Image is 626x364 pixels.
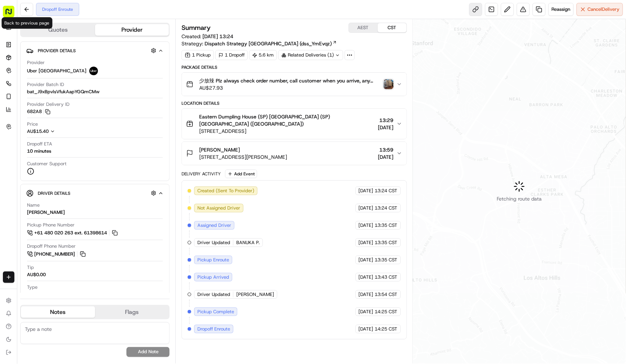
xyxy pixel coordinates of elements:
span: Dispatch Strategy [GEOGRAPHIC_DATA] (dss_YmEvqz) [205,40,332,47]
div: 📗 [7,162,13,167]
span: [DATE] [359,274,374,280]
button: Eastern Dumpling House (SP) [GEOGRAPHIC_DATA] (SP) [GEOGRAPHIC_DATA] ([GEOGRAPHIC_DATA])[STREET_A... [182,109,406,139]
button: Driver Details [26,187,164,199]
span: 13:29 [378,117,394,124]
div: car [27,291,34,298]
span: 13:43 CST [375,274,398,280]
img: 1736555255976-a54dd68f-1ca7-489b-9aae-adbdc363a1c4 [7,69,20,82]
div: [PERSON_NAME] [27,209,65,216]
span: Provider [27,59,45,66]
a: Powered byPylon [51,178,87,184]
div: Strategy: [182,40,337,47]
span: [PERSON_NAME] [236,291,274,298]
span: API Documentation [68,161,116,168]
img: Asif Zaman Khan [7,124,19,136]
span: Pylon [72,179,87,184]
input: Got a question? Start typing here... [19,46,130,54]
span: [STREET_ADDRESS] [199,127,375,135]
span: [DATE] [359,309,374,315]
div: Start new chat [32,69,118,76]
button: +61 480 020 263 ext. 61398614 [27,229,119,237]
span: 13:24 CST [375,188,398,194]
button: Quotes [21,24,95,36]
span: Pickup Arrived [197,274,229,280]
span: Price [27,121,38,127]
span: [PHONE_NUMBER] [34,251,75,257]
a: 📗Knowledge Base [4,158,58,171]
span: [DATE] 13:24 [202,33,233,40]
span: 13:35 CST [375,222,398,229]
span: Dropoff Phone Number [27,243,76,250]
button: photo_proof_of_pickup image [384,79,394,89]
span: Reassign [552,6,571,13]
button: Reassign [549,3,574,16]
span: Fetching route data [497,195,542,202]
span: Created: [182,33,233,40]
button: See all [112,92,131,101]
div: 10 minutes [27,148,51,154]
span: bat_J9xBpvlsVfukAapYGQmCMw [27,89,99,95]
span: 13:59 [378,146,394,153]
span: [DATE] [378,124,394,131]
button: 少放辣 Plz always check order number, call customer when you arrive, any delivery issues, Contact Wh... [182,73,406,96]
span: BANUKA P. [236,239,260,246]
img: 8016278978528_b943e370aa5ada12b00a_72.png [15,69,28,82]
div: Back to previous page [1,17,52,29]
button: Flags [95,306,169,318]
span: Uber [GEOGRAPHIC_DATA] [27,68,86,74]
span: [DATE] [359,205,374,211]
button: 682A8 [27,108,50,115]
span: [DATE] [359,291,374,298]
button: CancelDelivery [577,3,623,16]
span: Not Assigned Driver [197,205,240,211]
span: Customer Support [27,161,67,167]
span: Pickup Phone Number [27,222,75,228]
span: Eastern Dumpling House (SP) [GEOGRAPHIC_DATA] (SP) [GEOGRAPHIC_DATA] ([GEOGRAPHIC_DATA]) [199,113,375,127]
img: uber-new-logo.jpeg [89,67,98,75]
span: Driver Updated [197,239,230,246]
span: [PERSON_NAME] [199,146,240,153]
button: Provider Details [26,45,164,57]
span: 13:24 CST [375,205,398,211]
span: [DATE] [359,222,374,229]
span: 少放辣 Plz always check order number, call customer when you arrive, any delivery issues, Contact Wh... [199,77,380,84]
span: 13:54 CST [375,291,398,298]
span: [DATE] [359,188,374,194]
span: Knowledge Base [14,161,55,168]
span: Provider Batch ID [27,81,64,88]
span: Provider Details [38,48,76,54]
span: 14:25 CST [375,309,398,315]
span: [DATE] [359,326,374,332]
span: Pickup Enroute [197,257,229,263]
span: Dropoff Enroute [197,326,230,332]
a: [PHONE_NUMBER] [27,250,87,258]
span: Created (Sent To Provider) [197,188,254,194]
p: Welcome 👋 [7,29,131,40]
button: Notes [21,306,95,318]
a: Dispatch Strategy [GEOGRAPHIC_DATA] (dss_YmEvqz) [205,40,337,47]
span: 11:51 AM [28,112,48,117]
div: AU$0.00 [27,271,46,278]
span: Assigned Driver [197,222,231,229]
span: • [24,112,26,117]
img: 1736555255976-a54dd68f-1ca7-489b-9aae-adbdc363a1c4 [14,131,20,137]
span: • [60,131,62,137]
span: [DATE] [378,153,394,161]
img: Nash [7,7,22,22]
span: +61 480 020 263 ext. 61398614 [34,230,107,236]
span: [PERSON_NAME] [22,131,58,137]
span: [STREET_ADDRESS][PERSON_NAME] [199,153,287,161]
button: AEST [349,23,378,32]
span: 8月27日 [64,131,81,137]
div: Package Details [182,64,407,70]
span: Driver Details [38,190,70,196]
span: Type [27,284,37,291]
span: AU$27.93 [199,84,380,91]
span: Name [27,202,40,208]
span: 13:35 CST [375,257,398,263]
span: 14:25 CST [375,326,398,332]
div: 1 Pickup [182,50,214,60]
span: Cancel Delivery [588,6,620,13]
a: 💻API Documentation [58,158,119,171]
